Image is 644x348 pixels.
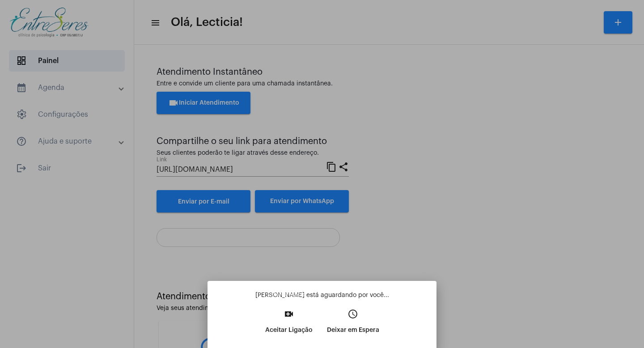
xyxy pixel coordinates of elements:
[284,309,294,319] mat-icon: video_call
[265,322,313,338] p: Aceitar Ligação
[320,306,386,344] button: Deixar em Espera
[347,309,358,319] mat-icon: access_time
[270,289,309,300] div: Aceitar ligação
[327,322,379,338] p: Deixar em Espera
[258,306,320,344] button: Aceitar Ligação
[215,291,429,300] p: [PERSON_NAME] está aguardando por você...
